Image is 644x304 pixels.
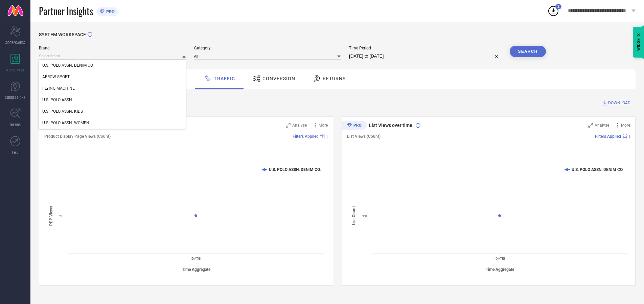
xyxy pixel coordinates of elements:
[362,214,368,218] text: 33L
[342,121,367,131] div: Premium
[369,123,412,128] span: List Views over time
[59,214,63,218] text: 2L
[262,76,295,81] span: Conversion
[39,94,186,106] div: U.S. POLO ASSN.
[629,134,630,139] span: |
[269,167,321,172] text: U.S. POLO ASSN. DENIM CO.
[6,67,25,72] span: WORKSPACE
[286,123,291,128] svg: Zoom
[39,83,186,94] div: FLYING MACHINE
[39,52,186,60] input: Select brand
[9,122,21,127] span: TRENDS
[39,60,186,71] div: U.S. POLO ASSN. DENIM CO.
[39,117,186,129] div: U.S. POLO ASSN. WOMEN
[349,52,501,60] input: Select time period
[319,123,328,128] span: More
[349,46,501,50] span: Time Period
[347,134,381,139] span: List Views (Count)
[621,123,630,128] span: More
[588,123,593,128] svg: Zoom
[44,134,111,139] span: Product Display Page Views (Count)
[495,257,505,260] text: [DATE]
[292,123,307,128] span: Analyse
[557,4,559,9] span: 2
[323,76,346,81] span: Returns
[39,71,186,83] div: ARROW SPORT
[105,9,115,14] span: PRO
[293,134,319,139] span: Filters Applied
[595,123,609,128] span: Analyse
[42,109,83,114] span: U.S. POLO ASSN. KIDS
[42,97,73,102] span: U.S. POLO ASSN.
[5,40,25,45] span: SCORECARDS
[351,206,356,225] tspan: List Count
[547,5,559,17] div: Open download list
[5,95,26,100] span: SUGGESTIONS
[42,63,94,68] span: U.S. POLO ASSN. DENIM CO.
[12,150,19,155] span: FWD
[327,134,328,139] span: |
[191,257,201,260] text: [DATE]
[485,267,514,272] tspan: Time Aggregate
[39,4,93,18] span: Partner Insights
[510,46,546,57] button: Search
[42,121,89,125] span: U.S. POLO ASSN. WOMEN
[39,46,186,50] span: Brand
[49,205,53,225] tspan: PDP Views
[595,134,621,139] span: Filters Applied
[42,74,70,79] span: ARROW SPORT
[194,46,341,50] span: Category
[572,167,623,172] text: U.S. POLO ASSN. DENIM CO.
[182,267,211,272] tspan: Time Aggregate
[42,86,75,91] span: FLYING MACHINE
[39,106,186,117] div: U.S. POLO ASSN. KIDS
[608,100,630,106] span: DOWNLOAD
[39,32,86,37] span: SYSTEM WORKSPACE
[214,76,235,81] span: Traffic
